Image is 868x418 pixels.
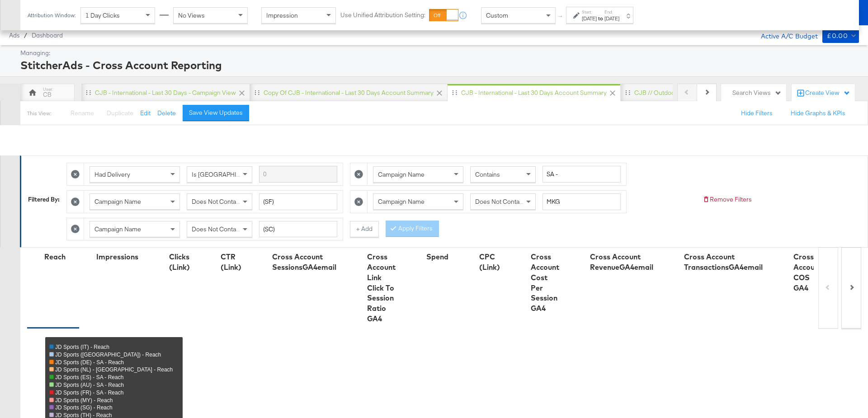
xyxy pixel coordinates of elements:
[169,252,190,272] div: Clicks (Link)
[32,32,63,39] a: Dashboard
[192,225,241,233] span: Does Not Contain
[28,195,60,204] div: Filtered By:
[732,89,782,97] div: Search Views
[55,366,173,373] span: JD Sports (NL) - [GEOGRAPHIC_DATA] - Reach
[542,193,621,210] input: Enter a search term
[71,109,94,117] span: Rename
[793,252,822,293] div: Cross Account COS GA4
[741,109,773,117] button: Hide Filters
[452,90,457,95] div: Drag to reorder tab
[259,221,337,238] input: Enter a search term
[266,11,298,19] span: Impression
[157,109,176,117] button: Delete
[107,109,133,117] span: Duplicate
[378,197,425,206] span: Campaign Name
[684,252,763,272] div: Cross Account TransactionsGA4email
[94,225,141,233] span: Campaign Name
[475,197,524,206] span: Does Not Contain
[272,252,336,272] div: Cross Account SessionsGA4email
[461,89,607,97] div: CJB - International - Last 30 days Account Summary
[19,32,32,39] span: /
[597,15,604,22] strong: to
[86,90,91,95] div: Drag to reorder tab
[183,105,249,121] button: Save View Updates
[27,110,51,117] div: This View:
[192,197,241,206] span: Does Not Contain
[55,344,109,350] span: JD Sports (IT) - Reach
[264,89,434,97] div: Copy of CJB - International - Last 30 days Account Summary
[20,49,857,57] div: Managing:
[55,397,113,404] span: JD Sports (MY) - Reach
[94,170,130,178] span: Had Delivery
[55,359,124,366] span: JD Sports (DE) - SA - Reach
[44,252,66,262] div: Reach
[805,89,850,98] div: Create View
[20,57,857,73] div: StitcherAds - Cross Account Reporting
[475,170,500,178] span: Contains
[827,30,848,42] div: £0.00
[582,15,597,22] div: [DATE]
[367,252,396,324] div: Cross Account Link Click To Session Ratio GA4
[43,90,52,99] div: CB
[255,90,259,95] div: Drag to reorder tab
[634,89,680,97] div: CJB // Outdoors
[479,252,500,272] div: CPC (Link)
[96,252,138,262] div: Impressions
[703,195,752,204] button: Remove Filters
[140,109,151,117] button: Edit
[751,28,818,42] div: Active A/C Budget
[85,11,120,19] span: 1 Day Clicks
[582,9,597,15] label: Start:
[822,28,859,43] button: £0.00
[426,252,448,262] div: Spend
[531,252,559,314] div: Cross Account Cost Per Session GA4
[27,12,76,19] div: Attribution Window:
[189,108,243,117] div: Save View Updates
[557,15,565,19] span: ↑
[95,89,236,97] div: CJB - International - Last 30 days - Campaign View
[9,32,19,39] span: Ads
[259,166,337,183] input: Enter a search term
[55,404,113,411] span: JD Sports (SG) - Reach
[55,352,161,358] span: JD Sports ([GEOGRAPHIC_DATA]) - Reach
[55,390,123,396] span: JD Sports (FR) - SA - Reach
[791,109,845,117] button: Hide Graphs & KPIs
[178,11,205,19] span: No Views
[221,252,241,272] div: CTR (Link)
[350,221,379,237] button: + Add
[55,374,123,380] span: JD Sports (ES) - SA - Reach
[259,193,337,210] input: Enter a search term
[542,166,621,183] input: Enter a search term
[590,252,653,272] div: Cross Account RevenueGA4email
[55,382,124,388] span: JD Sports (AU) - SA - Reach
[604,15,619,22] div: [DATE]
[604,9,619,15] label: End:
[94,197,141,206] span: Campaign Name
[378,170,425,178] span: Campaign Name
[625,90,630,95] div: Drag to reorder tab
[340,11,425,19] label: Use Unified Attribution Setting:
[192,170,261,178] span: Is [GEOGRAPHIC_DATA]
[486,11,508,19] span: Custom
